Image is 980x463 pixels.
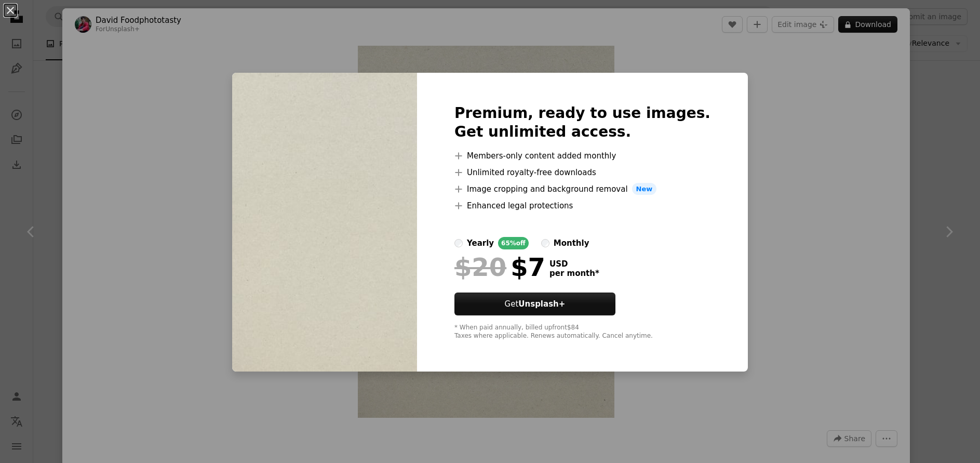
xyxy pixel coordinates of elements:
button: GetUnsplash+ [454,293,615,315]
li: Image cropping and background removal [454,183,710,195]
li: Enhanced legal protections [454,200,710,212]
div: * When paid annually, billed upfront $84 Taxes where applicable. Renews automatically. Cancel any... [454,324,710,340]
div: monthly [554,237,589,249]
h2: Premium, ready to use images. Get unlimited access. [454,104,710,141]
span: $20 [454,254,506,281]
strong: Unsplash+ [518,299,565,309]
input: monthly [541,239,549,247]
div: $7 [454,254,545,281]
div: 65% off [498,237,529,249]
img: premium_photo-1725285937667-825eff7f1be8 [232,73,417,372]
div: yearly [467,237,494,249]
span: per month * [549,269,599,278]
li: Members-only content added monthly [454,150,710,162]
span: USD [549,259,599,269]
input: yearly65%off [454,239,463,247]
span: New [632,183,657,195]
li: Unlimited royalty-free downloads [454,166,710,179]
